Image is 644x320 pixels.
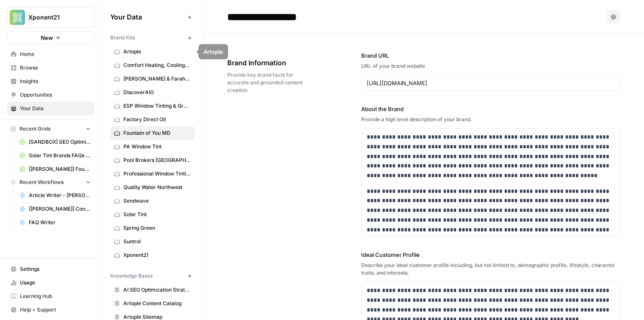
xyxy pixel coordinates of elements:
input: www.sundaysoccer.com [367,79,615,87]
a: Spring Green [110,221,195,235]
div: Describe your ideal customer profile including, but not limited to, demographic profile, lifestyl... [361,262,620,277]
a: AI SEO Optimization Strategy Playbook [110,283,195,297]
a: ESP Window Tinting & Graphics [110,99,195,113]
a: [[PERSON_NAME]] Content to Google Docs [16,202,95,216]
label: About the Brand [361,105,620,113]
span: DiscoverAIO [123,89,191,96]
span: Learning Hub [20,292,91,300]
span: [[PERSON_NAME]] Fountain of You MD [29,165,91,173]
span: [[PERSON_NAME]] Content to Google Docs [29,205,91,213]
a: Home [7,47,95,61]
a: Solar Tint Brands FAQs Workflows [16,149,95,162]
span: Quality Water Northwest [123,184,191,191]
span: Artople Content Catalog [123,300,191,307]
span: Pool Brokers [GEOGRAPHIC_DATA] [123,156,191,164]
span: Solar Tint [123,211,191,218]
a: Browse [7,61,95,75]
a: PA Window Tint [110,140,195,153]
a: [PERSON_NAME] & Farah Eye & Laser Center [110,72,195,86]
span: Your Data [20,105,91,112]
span: Browse [20,64,91,72]
span: AI SEO Optimization Strategy Playbook [123,286,191,294]
span: Insights [20,78,91,85]
span: Settings [20,265,91,273]
a: Quality Water Northwest [110,181,195,194]
a: Usage [7,276,95,289]
span: PA Window Tint [123,143,191,150]
button: New [7,31,95,44]
span: Comfort Heating, Cooling, Electrical & Plumbing [123,61,191,69]
span: Brand Kits [110,34,135,42]
span: Spring Green [123,224,191,232]
span: Home [20,50,91,58]
a: Sendwave [110,194,195,208]
span: Opportunities [20,91,91,99]
a: FAQ Writer [16,216,95,229]
span: Recent Grids [20,125,50,133]
span: Artople [123,48,191,56]
div: Provide a high level description of your brand. [361,116,620,123]
a: Solar Tint [110,208,195,221]
a: Factory Direct Oil [110,113,195,126]
span: FAQ Writer [29,219,91,226]
div: URL of your brand website [361,62,620,70]
span: Provide key brand facts for accurate and grounded content creation. [227,71,314,94]
a: Suntrol [110,235,195,248]
span: Your Data [110,12,184,22]
span: Knowledge Bases [110,272,153,280]
a: Professional Window Tinting [110,167,195,181]
a: Learning Hub [7,289,95,303]
button: Workspace: Xponent21 [7,7,95,28]
a: Comfort Heating, Cooling, Electrical & Plumbing [110,58,195,72]
span: Professional Window Tinting [123,170,191,178]
a: Article Writer - [PERSON_NAME] Version [16,189,95,202]
button: Recent Workflows [7,176,95,189]
a: Xponent21 [110,248,195,262]
a: Fountain of You MD [110,126,195,140]
span: Help + Support [20,306,91,314]
label: Ideal Customer Profile [361,250,620,259]
img: Xponent21 Logo [10,10,25,25]
span: Recent Workflows [20,178,64,186]
a: [[PERSON_NAME]] Fountain of You MD [16,162,95,176]
span: ESP Window Tinting & Graphics [123,102,191,110]
span: Xponent21 [28,13,80,22]
a: Pool Brokers [GEOGRAPHIC_DATA] [110,153,195,167]
span: New [41,33,53,42]
label: Brand URL [361,51,620,60]
a: Artople Content Catalog [110,297,195,310]
span: Xponent21 [123,251,191,259]
span: Sendwave [123,197,191,205]
a: [SANDBOX] SEO Optimizations [16,135,95,149]
span: Article Writer - [PERSON_NAME] Version [29,192,91,199]
span: Fountain of You MD [123,129,191,137]
span: Solar Tint Brands FAQs Workflows [29,152,91,159]
span: Factory Direct Oil [123,116,191,123]
a: Opportunities [7,88,95,102]
span: Suntrol [123,238,191,245]
button: Recent Grids [7,122,95,135]
span: [PERSON_NAME] & Farah Eye & Laser Center [123,75,191,83]
button: Help + Support [7,303,95,317]
span: Brand Information [227,58,314,68]
a: Artople [110,45,195,58]
span: [SANDBOX] SEO Optimizations [29,138,91,146]
a: DiscoverAIO [110,86,195,99]
a: Your Data [7,102,95,115]
a: Insights [7,75,95,88]
span: Usage [20,279,91,287]
a: Settings [7,262,95,276]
